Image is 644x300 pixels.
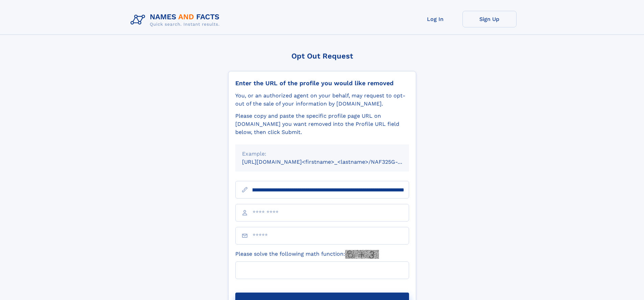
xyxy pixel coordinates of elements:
[242,150,402,158] div: Example:
[228,52,416,60] div: Opt Out Request
[235,112,409,136] div: Please copy and paste the specific profile page URL on [DOMAIN_NAME] you want removed into the Pr...
[242,159,422,165] small: [URL][DOMAIN_NAME]<firstname>_<lastname>/NAF325G-xxxxxxxx
[128,11,225,29] img: Logo Names and Facts
[462,11,517,27] a: Sign Up
[235,92,409,108] div: You, or an authorized agent on your behalf, may request to opt-out of the sale of your informatio...
[408,11,462,27] a: Log In
[235,79,409,87] div: Enter the URL of the profile you would like removed
[235,250,379,259] label: Please solve the following math function:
